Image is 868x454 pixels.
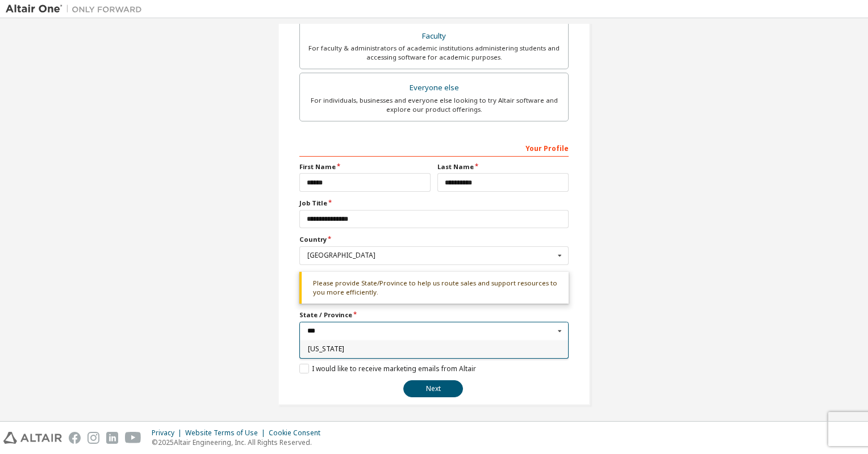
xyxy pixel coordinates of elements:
img: linkedin.svg [106,432,118,444]
img: Altair One [6,3,148,15]
img: facebook.svg [69,432,81,444]
img: instagram.svg [87,432,99,444]
div: Everyone else [307,80,561,96]
label: State / Province [299,310,569,320]
label: Country [299,235,569,244]
div: [GEOGRAPHIC_DATA] [307,252,554,259]
span: [US_STATE] [308,346,561,352]
label: Job Title [299,199,569,208]
label: First Name [299,162,431,171]
label: Last Name [437,162,569,171]
div: For faculty & administrators of academic institutions administering students and accessing softwa... [307,44,561,62]
div: Your Profile [299,138,569,157]
div: Privacy [152,428,185,438]
p: © 2025 Altair Engineering, Inc. All Rights Reserved. [152,438,327,447]
button: Next [403,380,463,397]
img: altair_logo.svg [3,432,62,444]
div: For individuals, businesses and everyone else looking to try Altair software and explore our prod... [307,96,561,114]
label: I would like to receive marketing emails from Altair [299,364,476,373]
div: Faculty [307,28,561,44]
img: youtube.svg [125,432,141,444]
div: Website Terms of Use [185,428,269,438]
div: Please provide State/Province to help us route sales and support resources to you more efficiently. [299,272,569,304]
div: Cookie Consent [269,428,327,438]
